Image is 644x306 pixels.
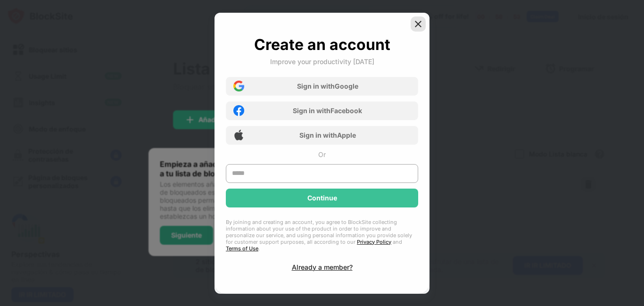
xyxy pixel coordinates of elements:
div: Improve your productivity [DATE] [270,58,374,66]
img: apple-icon.png [233,130,244,141]
div: Continue [307,194,337,202]
img: google-icon.png [233,81,244,91]
div: By joining and creating an account, you agree to BlockSite collecting information about your use ... [226,219,418,252]
div: Sign in with Google [297,82,358,90]
div: Create an account [254,35,390,54]
div: Already a member? [292,263,353,271]
a: Privacy Policy [357,239,391,245]
div: Sign in with Facebook [293,107,362,115]
img: facebook-icon.png [233,105,244,116]
div: Or [318,150,326,158]
div: Sign in with Apple [299,131,356,139]
a: Terms of Use [226,245,258,252]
